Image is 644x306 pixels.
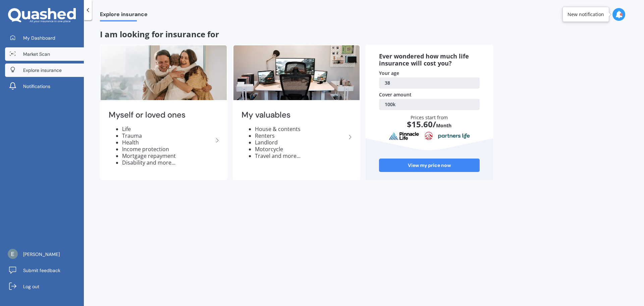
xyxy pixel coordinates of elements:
[122,126,213,132] li: Life
[407,119,436,130] span: $ 15.60 /
[379,70,480,77] div: Your age
[23,35,55,41] span: My Dashboard
[386,114,473,135] div: Prices start from
[5,63,84,77] a: Explore insurance
[5,47,84,61] a: Market Scan
[568,11,604,18] div: New notification
[23,67,62,74] span: Explore insurance
[109,110,213,120] h2: Myself or loved ones
[23,267,60,274] span: Submit feedback
[101,45,227,100] img: Myself or loved ones
[122,152,213,159] li: Mortgage repayment
[255,126,346,132] li: House & contents
[389,132,420,140] img: pinnacle
[5,80,84,93] a: Notifications
[438,133,470,139] img: partnersLife
[255,152,346,159] li: Travel and more...
[379,159,480,172] a: View my price now
[122,132,213,139] li: Trauma
[8,249,18,259] img: ACg8ocJ7KAUOBY7qpvFhYT7T0wZsVo_IgFcokao6hOUQI6-xiCioUXk=s96-c
[255,132,346,139] li: Renters
[425,132,433,140] img: aia
[436,122,451,129] span: Month
[255,139,346,146] li: Landlord
[5,280,84,293] a: Log out
[5,264,84,277] a: Submit feedback
[5,248,84,261] a: [PERSON_NAME]
[122,146,213,152] li: Income protection
[5,31,84,45] a: My Dashboard
[23,251,60,258] span: [PERSON_NAME]
[100,29,219,40] span: I am looking for insurance for
[23,283,39,290] span: Log out
[379,91,480,98] div: Cover amount
[233,45,360,100] img: My valuables
[241,110,346,120] h2: My valuables
[100,11,148,20] span: Explore insurance
[379,53,480,67] div: Ever wondered how much life insurance will cost you?
[23,51,50,57] span: Market Scan
[122,159,213,166] li: Disability and more...
[379,99,480,110] a: 100k
[255,146,346,152] li: Motorcycle
[379,77,480,89] a: 38
[23,83,50,90] span: Notifications
[122,139,213,146] li: Health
